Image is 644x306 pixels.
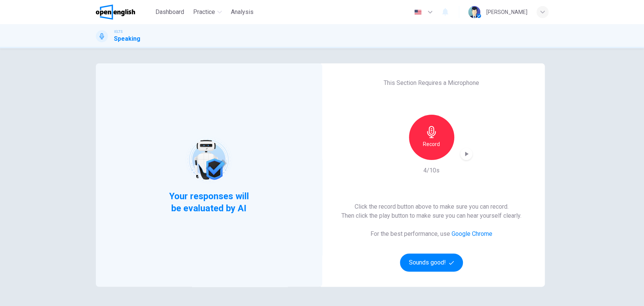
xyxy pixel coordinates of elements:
[155,8,184,17] span: Dashboard
[370,229,492,238] h6: For the best performance, use
[486,8,527,17] div: [PERSON_NAME]
[152,5,187,19] button: Dashboard
[114,34,140,43] h1: Speaking
[413,9,423,15] img: en
[96,5,135,20] img: OpenEnglish logo
[468,6,480,18] img: Profile picture
[163,190,255,214] span: Your responses will be evaluated by AI
[423,166,440,175] h6: 4/10s
[231,8,254,17] span: Analysis
[423,140,440,149] h6: Record
[96,5,153,20] a: OpenEnglish logo
[114,29,123,34] span: IELTS
[193,8,215,17] span: Practice
[409,115,454,160] button: Record
[185,136,233,184] img: robot icon
[400,254,463,272] button: Sounds good!
[190,5,225,19] button: Practice
[384,78,479,88] h6: This Section Requires a Microphone
[341,202,521,220] h6: Click the record button above to make sure you can record. Then click the play button to make sur...
[228,5,257,19] button: Analysis
[452,230,492,237] a: Google Chrome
